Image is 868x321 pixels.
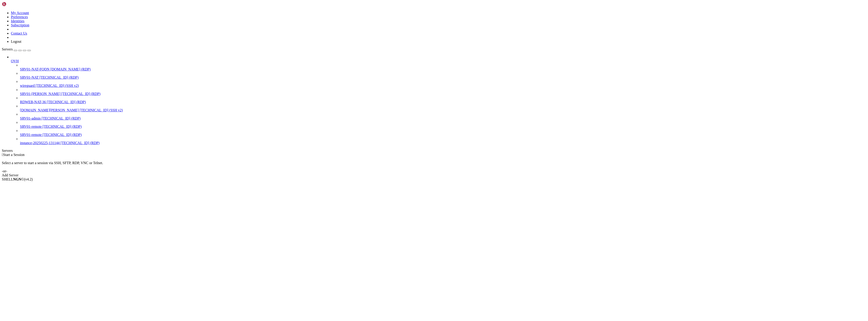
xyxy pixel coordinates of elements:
[20,125,42,128] span: SRV01-remote
[20,75,866,80] a: SRV01-NAT [TECHNICAL_ID] (RDP)
[20,84,866,88] a: wireguard [TECHNICAL_ID] (SSH v2)
[11,19,25,23] a: Identities
[11,55,866,145] li: OVH
[20,67,50,71] span: SRV01-NAT-FQDN
[2,47,13,51] span: Servers
[11,59,866,63] a: OVH
[2,149,866,153] div: Servers
[20,63,866,71] li: SRV01-NAT-FQDN [DOMAIN_NAME] (RDP)
[61,92,100,96] span: [TECHNICAL_ID] (RDP)
[20,141,60,145] span: instance-20250225-131144
[11,23,29,27] a: Subscription
[20,116,41,120] span: SRV01-admin
[20,80,866,88] li: wireguard [TECHNICAL_ID] (SSH v2)
[20,133,42,137] span: SRV01-remote
[11,31,27,35] a: Contact Us
[20,67,866,71] a: SRV01-NAT-FQDN [DOMAIN_NAME] (RDP)
[20,112,866,120] li: SRV01-admin [TECHNICAL_ID] (RDP)
[20,100,46,104] span: RDWEB-NAT-36
[43,133,82,137] span: [TECHNICAL_ID] (RDP)
[2,47,31,51] a: Servers
[20,75,39,79] span: SRV01-NAT
[20,133,866,137] a: SRV01-remote [TECHNICAL_ID] (RDP)
[20,71,866,80] li: SRV01-NAT [TECHNICAL_ID] (RDP)
[20,104,866,112] li: [DOMAIN_NAME][PERSON_NAME] [TECHNICAL_ID] (SSH v2)
[20,88,866,96] li: SRV01-[PERSON_NAME] [TECHNICAL_ID] (RDP)
[20,108,79,112] span: [DOMAIN_NAME][PERSON_NAME]
[80,108,123,112] span: [TECHNICAL_ID] (SSH v2)
[20,120,866,129] li: SRV01-remote [TECHNICAL_ID] (RDP)
[20,92,866,96] a: SRV01-[PERSON_NAME] [TECHNICAL_ID] (RDP)
[2,157,866,173] div: Select a server to start a session via SSH, SFTP, RDP, VNC or Telnet. -or-
[20,96,866,104] li: RDWEB-NAT-36 [TECHNICAL_ID] (RDP)
[20,116,866,120] a: SRV01-admin [TECHNICAL_ID] (RDP)
[2,173,866,177] div: Add Server
[11,40,21,43] a: Logout
[43,125,82,128] span: [TECHNICAL_ID] (RDP)
[20,100,866,104] a: RDWEB-NAT-36 [TECHNICAL_ID] (RDP)
[2,2,28,6] img: Shellngn
[20,108,866,112] a: [DOMAIN_NAME][PERSON_NAME] [TECHNICAL_ID] (SSH v2)
[36,84,79,88] span: [TECHNICAL_ID] (SSH v2)
[40,75,79,79] span: [TECHNICAL_ID] (RDP)
[2,153,3,157] span: 
[50,67,91,71] span: [DOMAIN_NAME] (RDP)
[11,59,19,63] span: OVH
[11,11,29,15] a: My Account
[20,84,35,88] span: wireguard
[20,92,60,96] span: SRV01-[PERSON_NAME]
[20,141,866,145] a: instance-20250225-131144 [TECHNICAL_ID] (RDP)
[3,153,25,157] span: Start a Session
[60,141,99,145] span: [TECHNICAL_ID] (RDP)
[42,116,81,120] span: [TECHNICAL_ID] (RDP)
[2,177,33,181] span: SHELL ©
[11,15,28,19] a: Preferences
[13,177,21,181] b: NGN
[47,100,86,104] span: [TECHNICAL_ID] (RDP)
[20,129,866,137] li: SRV01-remote [TECHNICAL_ID] (RDP)
[20,125,866,129] a: SRV01-remote [TECHNICAL_ID] (RDP)
[24,177,33,181] span: 4.2.0
[20,137,866,145] li: instance-20250225-131144 [TECHNICAL_ID] (RDP)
